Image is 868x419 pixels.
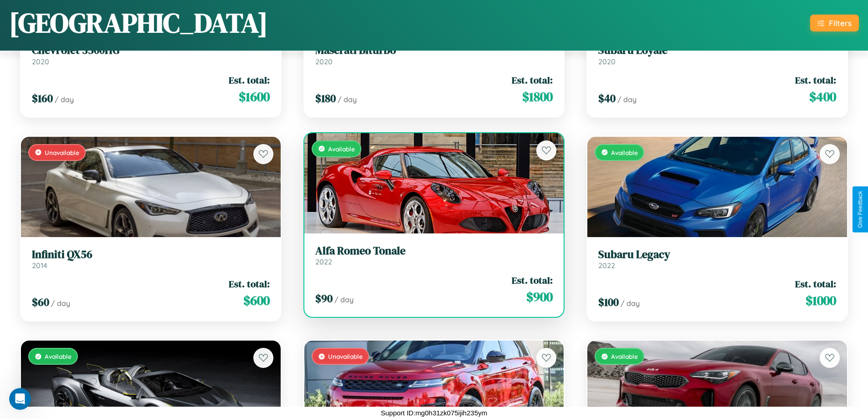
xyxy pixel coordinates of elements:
a: Maserati Biturbo2020 [315,44,553,66]
span: $ 90 [315,291,333,306]
span: / day [621,299,640,308]
span: $ 60 [32,295,49,310]
span: 2020 [598,57,616,66]
span: Est. total: [512,274,553,287]
span: 2020 [315,57,333,66]
span: $ 600 [243,291,270,310]
span: $ 900 [526,288,553,306]
h3: Subaru Legacy [598,248,836,261]
span: $ 1800 [522,88,553,106]
span: 2014 [32,261,47,270]
span: $ 160 [32,91,53,106]
a: Chevrolet 3500HG2020 [32,44,270,66]
h3: Infiniti QX56 [32,248,270,261]
span: $ 100 [598,295,619,310]
span: 2022 [598,261,615,270]
span: Est. total: [795,73,836,87]
span: Unavailable [45,149,79,156]
span: $ 180 [315,91,336,106]
span: $ 1000 [806,291,836,310]
h1: [GEOGRAPHIC_DATA] [9,4,268,41]
p: Support ID: mg0h31zk075ijih235ym [381,407,487,419]
span: $ 40 [598,91,616,106]
h3: Chevrolet 3500HG [32,44,270,57]
a: Infiniti QX562014 [32,248,270,270]
span: / day [55,95,74,104]
div: Filters [829,18,852,28]
a: Subaru Loyale2020 [598,44,836,66]
span: 2022 [315,257,332,266]
span: $ 400 [809,88,836,106]
span: 2020 [32,57,49,66]
button: Filters [810,15,859,31]
span: $ 1600 [239,88,270,106]
h3: Maserati Biturbo [315,44,553,57]
span: Available [611,149,638,156]
span: / day [617,95,637,104]
h3: Subaru Loyale [598,44,836,57]
span: Unavailable [328,352,363,360]
span: / day [334,295,354,304]
span: Est. total: [795,277,836,290]
iframe: Intercom live chat [9,388,31,410]
span: Est. total: [229,73,270,87]
span: Est. total: [229,277,270,290]
span: Available [45,352,72,360]
a: Subaru Legacy2022 [598,248,836,270]
a: Alfa Romeo Tonale2022 [315,244,553,267]
span: Est. total: [512,73,553,87]
span: Available [328,145,355,153]
span: Available [611,352,638,360]
div: Give Feedback [857,191,863,228]
h3: Alfa Romeo Tonale [315,244,553,258]
span: / day [338,95,357,104]
span: / day [51,299,70,308]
